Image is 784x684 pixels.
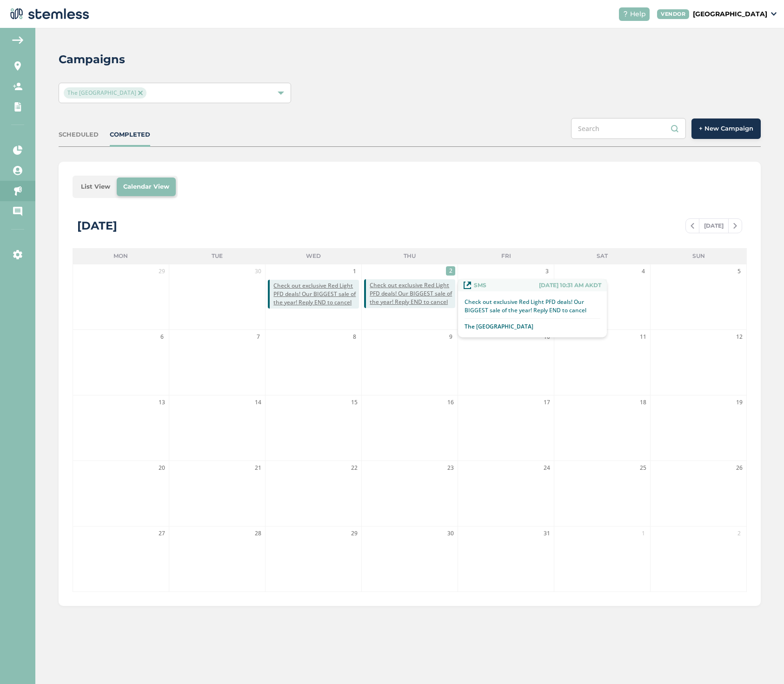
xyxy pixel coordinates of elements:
img: icon-arrow-back-accent-c549486e.svg [12,36,23,44]
span: The [GEOGRAPHIC_DATA] [64,87,146,99]
img: icon_down-arrow-small-66adaf34.svg [771,12,777,16]
div: [DATE] [77,217,117,234]
span: 18 [638,398,648,407]
span: 4 [638,267,648,276]
span: 29 [157,267,166,276]
img: icon-chevron-left-b8c47ebb.svg [691,223,694,229]
span: 26 [735,463,744,473]
div: COMPLETED [110,130,150,139]
span: 3 [542,267,551,276]
li: Mon [73,248,169,264]
div: SCHEDULED [59,130,99,139]
span: 14 [253,398,263,407]
span: Check out exclusive Red Light PFD deals! Our BIGGEST sale of the year! Reply END to cancel [273,282,359,307]
span: 13 [157,398,166,407]
span: 20 [157,463,166,473]
span: 24 [542,463,551,473]
span: 9 [446,332,455,342]
li: List View [74,178,117,196]
span: 28 [253,529,263,538]
h2: Campaigns [59,51,125,68]
span: 23 [446,463,455,473]
li: Sun [651,248,747,264]
img: icon-help-white-03924b79.svg [623,11,628,17]
img: logo-dark-0685b13c.svg [7,5,89,23]
span: 31 [542,529,551,538]
span: 29 [350,529,359,538]
p: Check out exclusive Red Light PFD deals! Our BIGGEST sale of the year! Reply END to cancel [465,298,600,315]
li: Sat [554,248,651,264]
span: [DATE] 10:31 AM AKDT [539,281,601,289]
span: 19 [735,398,744,407]
span: 1 [350,267,359,276]
input: Search [571,118,686,139]
button: + New Campaign [691,118,761,139]
span: 2 [735,529,744,538]
span: 30 [446,529,455,538]
span: [DATE] [699,219,729,233]
span: 1 [638,529,648,538]
span: 11 [638,332,648,342]
div: VENDOR [657,9,689,19]
li: Wed [266,248,362,264]
span: + New Campaign [699,124,753,133]
span: Check out exclusive Red Light PFD deals! Our BIGGEST sale of the year! Reply END to cancel [370,281,455,306]
img: icon-close-accent-8a337256.svg [138,91,143,95]
span: SMS [474,281,486,289]
span: 2 [446,266,455,276]
span: 15 [350,398,359,407]
p: [GEOGRAPHIC_DATA] [693,9,767,19]
li: Tue [169,248,265,264]
li: Thu [362,248,458,264]
span: 22 [350,463,359,473]
span: 30 [253,267,263,276]
span: 6 [157,332,166,342]
span: 8 [350,332,359,342]
span: 5 [735,267,744,276]
span: 16 [446,398,455,407]
span: 21 [253,463,263,473]
li: Fri [458,248,554,264]
p: The [GEOGRAPHIC_DATA] [465,322,533,331]
span: 25 [638,463,648,473]
span: 12 [735,332,744,342]
li: Calendar View [117,178,176,196]
iframe: Chat Widget [737,639,784,684]
span: Help [630,9,646,19]
span: 27 [157,529,166,538]
span: 17 [542,398,551,407]
span: 7 [253,332,263,342]
img: icon-chevron-right-bae969c5.svg [733,223,737,229]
